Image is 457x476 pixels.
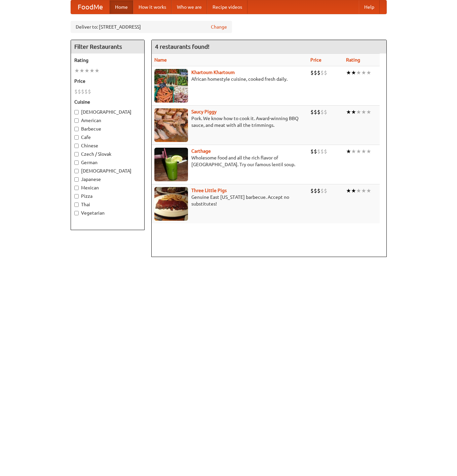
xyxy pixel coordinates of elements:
[74,160,79,165] input: German
[356,108,361,116] li: ★
[74,151,141,157] label: Czech / Slovak
[79,67,84,74] li: ★
[361,148,366,155] li: ★
[317,187,320,194] li: $
[74,117,141,124] label: American
[191,148,211,154] a: Carthage
[154,194,305,207] p: Genuine East [US_STATE] barbecue. Accept no substitutes!
[154,187,188,221] img: littlepigs.jpg
[74,118,79,123] input: American
[74,184,141,191] label: Mexican
[154,69,188,103] img: khartoum.jpg
[74,203,79,207] input: Thai
[366,148,371,155] li: ★
[74,67,79,74] li: ★
[110,0,133,14] a: Home
[89,67,94,74] li: ★
[74,201,141,208] label: Thai
[310,187,314,194] li: $
[314,148,317,155] li: $
[74,186,79,190] input: Mexican
[74,211,79,215] input: Vegetarian
[74,194,79,198] input: Pizza
[314,69,317,76] li: $
[351,187,356,194] li: ★
[84,67,89,74] li: ★
[320,148,324,155] li: $
[346,57,360,63] a: Rating
[154,154,305,168] p: Wholesome food and all the rich flavor of [GEOGRAPHIC_DATA]. Try our famous lentil soup.
[361,108,366,116] li: ★
[366,187,371,194] li: ★
[346,187,351,194] li: ★
[310,69,314,76] li: $
[74,177,79,182] input: Japanese
[346,108,351,116] li: ★
[324,69,327,76] li: $
[74,99,141,105] h5: Cuisine
[320,187,324,194] li: $
[74,159,141,166] label: German
[317,108,320,116] li: $
[310,148,314,155] li: $
[74,176,141,183] label: Japanese
[74,144,79,148] input: Chinese
[94,67,100,74] li: ★
[74,134,141,141] label: Cafe
[81,88,84,95] li: $
[346,69,351,76] li: ★
[154,76,305,82] p: African homestyle cuisine, cooked fresh daily.
[356,187,361,194] li: ★
[74,135,79,140] input: Cafe
[320,108,324,116] li: $
[366,69,371,76] li: ★
[310,57,321,63] a: Price
[207,0,247,14] a: Recipe videos
[191,109,217,114] a: Saucy Piggy
[154,115,305,129] p: Pork. We know how to cook it. Award-winning BBQ sauce, and meat with all the trimmings.
[361,69,366,76] li: ★
[310,108,314,116] li: $
[314,108,317,116] li: $
[74,152,79,156] input: Czech / Slovak
[74,57,141,64] h5: Rating
[154,108,188,142] img: saucy.jpg
[74,168,141,174] label: [DEMOGRAPHIC_DATA]
[74,109,141,115] label: [DEMOGRAPHIC_DATA]
[211,24,227,30] a: Change
[191,188,227,193] a: Three Little Pigs
[314,187,317,194] li: $
[320,69,324,76] li: $
[317,148,320,155] li: $
[356,148,361,155] li: ★
[74,125,141,132] label: Barbecue
[324,148,327,155] li: $
[74,88,78,95] li: $
[88,88,91,95] li: $
[191,70,235,75] a: Khartoum Khartoum
[346,148,351,155] li: ★
[71,0,110,14] a: FoodMe
[324,108,327,116] li: $
[361,187,366,194] li: ★
[74,78,141,84] h5: Price
[351,69,356,76] li: ★
[74,210,141,216] label: Vegetarian
[351,148,356,155] li: ★
[71,21,232,33] div: Deliver to: [STREET_ADDRESS]
[356,69,361,76] li: ★
[155,43,210,50] ng-pluralize: 4 restaurants found!
[359,0,380,14] a: Help
[172,0,207,14] a: Who we are
[317,69,320,76] li: $
[74,142,141,149] label: Chinese
[154,57,167,63] a: Name
[133,0,172,14] a: How it works
[351,108,356,116] li: ★
[84,88,88,95] li: $
[71,40,144,53] h4: Filter Restaurants
[74,110,79,114] input: [DEMOGRAPHIC_DATA]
